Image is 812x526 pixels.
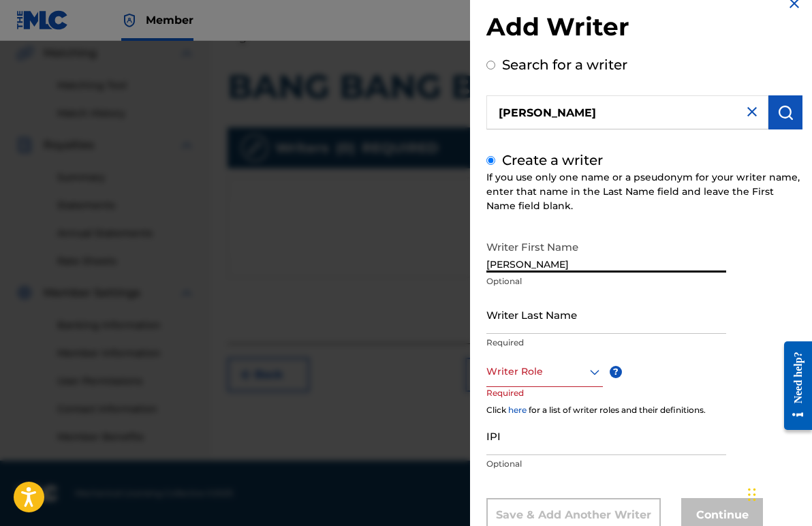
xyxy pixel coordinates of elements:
[16,10,69,30] img: MLC Logo
[774,327,812,444] iframe: Resource Center
[744,104,760,120] img: close
[748,474,756,515] div: Drag
[502,152,603,168] label: Create a writer
[744,461,812,526] iframe: Chat Widget
[486,387,538,418] p: Required
[486,12,802,46] h2: Add Writer
[486,337,726,349] p: Required
[121,12,138,29] img: Top Rightsholder
[508,405,527,415] a: here
[486,458,726,470] p: Optional
[610,366,622,378] span: ?
[486,404,802,416] div: Click for a list of writer roles and their definitions.
[502,57,627,73] label: Search for a writer
[486,95,768,129] input: Search writer's name or IPI Number
[486,275,726,288] p: Optional
[486,170,802,213] div: If you use only one name or a pseudonym for your writer name, enter that name in the Last Name fi...
[777,104,794,121] img: Search Works
[146,12,193,28] span: Member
